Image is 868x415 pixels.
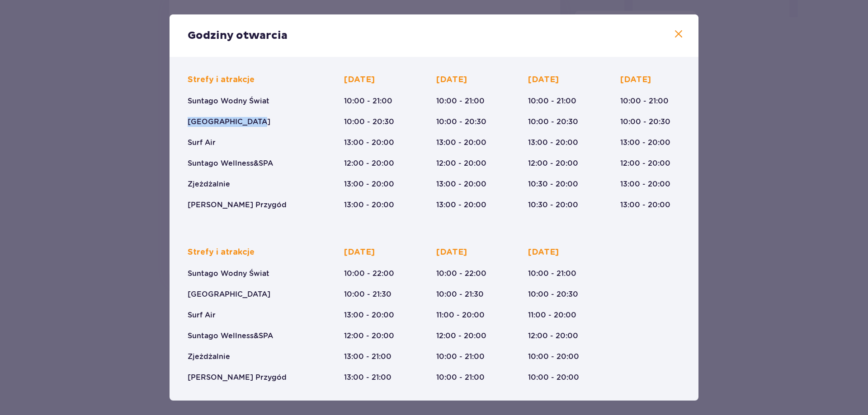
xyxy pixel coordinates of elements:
[188,96,269,106] p: Suntago Wodny Świat
[620,138,670,148] p: 13:00 - 20:00
[436,75,467,85] p: [DATE]
[344,200,394,210] p: 13:00 - 20:00
[344,373,392,382] p: 13:00 - 21:00
[436,247,467,258] p: [DATE]
[344,289,392,299] p: 10:00 - 21:30
[436,179,486,189] p: 13:00 - 20:00
[188,289,270,299] p: [GEOGRAPHIC_DATA]
[528,159,578,168] p: 12:00 - 20:00
[436,159,486,168] p: 12:00 - 20:00
[528,179,578,189] p: 10:30 - 20:00
[528,331,578,341] p: 12:00 - 20:00
[344,269,394,279] p: 10:00 - 22:00
[620,200,670,210] p: 13:00 - 20:00
[436,200,486,210] p: 13:00 - 20:00
[528,289,578,299] p: 10:00 - 20:30
[188,179,230,189] p: Zjeżdżalnie
[436,138,486,148] p: 13:00 - 20:00
[344,352,392,362] p: 13:00 - 21:00
[620,96,669,106] p: 10:00 - 21:00
[436,96,485,106] p: 10:00 - 21:00
[344,159,394,168] p: 12:00 - 20:00
[188,310,216,320] p: Surf Air
[344,75,375,85] p: [DATE]
[528,200,578,210] p: 10:30 - 20:00
[188,352,230,362] p: Zjeżdżalnie
[188,247,255,258] p: Strefy i atrakcje
[188,117,270,127] p: [GEOGRAPHIC_DATA]
[188,159,273,168] p: Suntago Wellness&SPA
[620,179,670,189] p: 13:00 - 20:00
[436,117,486,127] p: 10:00 - 20:30
[344,310,394,320] p: 13:00 - 20:00
[188,29,288,42] p: Godziny otwarcia
[344,96,392,106] p: 10:00 - 21:00
[344,117,394,127] p: 10:00 - 20:30
[620,75,651,85] p: [DATE]
[188,331,273,341] p: Suntago Wellness&SPA
[436,373,485,382] p: 10:00 - 21:00
[344,179,394,189] p: 13:00 - 20:00
[620,117,670,127] p: 10:00 - 20:30
[188,269,269,279] p: Suntago Wodny Świat
[528,310,576,320] p: 11:00 - 20:00
[528,247,559,258] p: [DATE]
[344,247,375,258] p: [DATE]
[344,331,394,341] p: 12:00 - 20:00
[188,373,287,382] p: [PERSON_NAME] Przygód
[528,75,559,85] p: [DATE]
[188,200,287,210] p: [PERSON_NAME] Przygód
[528,117,578,127] p: 10:00 - 20:30
[528,269,576,279] p: 10:00 - 21:00
[620,159,670,168] p: 12:00 - 20:00
[528,352,579,362] p: 10:00 - 20:00
[436,331,486,341] p: 12:00 - 20:00
[188,75,255,85] p: Strefy i atrakcje
[528,138,578,148] p: 13:00 - 20:00
[528,96,576,106] p: 10:00 - 21:00
[528,373,579,382] p: 10:00 - 20:00
[436,269,486,279] p: 10:00 - 22:00
[436,310,485,320] p: 11:00 - 20:00
[436,289,484,299] p: 10:00 - 21:30
[436,352,485,362] p: 10:00 - 21:00
[344,138,394,148] p: 13:00 - 20:00
[188,138,216,148] p: Surf Air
